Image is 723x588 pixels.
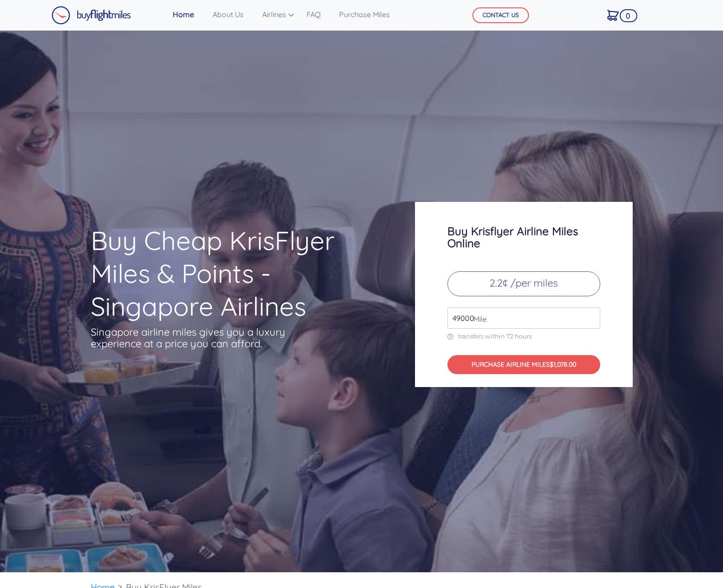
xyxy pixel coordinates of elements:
[472,7,529,23] button: CONTACT US
[550,360,576,369] span: $1,078.00
[604,5,622,25] a: 0
[335,5,394,24] a: Purchase Miles
[447,271,600,296] p: 2.2¢ /per miles
[607,10,619,21] img: Cart
[209,5,247,24] a: About Us
[447,225,600,249] h3: Buy Krisflyer Airline Miles Online
[258,5,292,24] a: Airlines
[91,326,299,350] p: Singapore airline miles gives you a luxury experience at a price you can afford.
[303,5,324,24] a: FAQ
[51,4,131,27] a: Buy Flight Miles Logo
[51,6,131,25] img: Buy Flight Miles Logo
[169,5,198,24] a: Home
[447,332,600,340] p: transfers within 72 hours
[447,355,600,374] button: PURCHASE AIRLINE MILES$1,078.00
[91,224,379,323] h1: Buy Cheap KrisFlyer Miles & Points - Singapore Airlines
[469,313,487,325] span: Mile
[620,9,637,22] span: 0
